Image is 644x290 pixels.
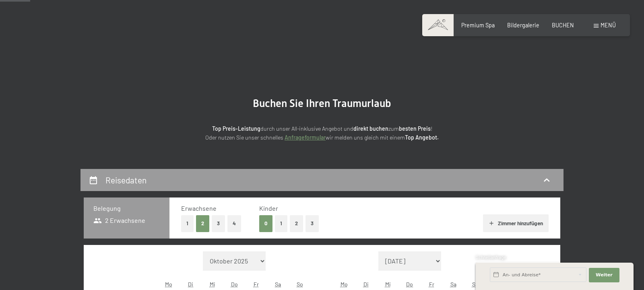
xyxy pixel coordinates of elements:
[385,281,391,288] abbr: Mittwoch
[450,281,456,288] abbr: Samstag
[105,175,147,185] h2: Reisedaten
[188,281,193,288] abbr: Dienstag
[406,281,413,288] abbr: Donnerstag
[196,215,209,232] button: 2
[254,281,259,288] abbr: Freitag
[297,281,303,288] abbr: Sonntag
[259,215,272,232] button: 0
[275,281,281,288] abbr: Samstag
[285,134,326,141] a: Anfrageformular
[507,22,539,29] a: Bildergalerie
[253,97,391,109] span: Buchen Sie Ihren Traumurlaub
[461,22,495,29] a: Premium Spa
[483,214,549,232] button: Zimmer hinzufügen
[476,255,506,260] span: Schnellanfrage
[275,215,287,232] button: 1
[290,215,303,232] button: 2
[353,125,388,132] strong: direkt buchen
[472,281,479,288] abbr: Sonntag
[589,268,619,282] button: Weiter
[227,215,241,232] button: 4
[210,281,215,288] abbr: Mittwoch
[181,204,217,212] span: Erwachsene
[93,204,160,213] h3: Belegung
[341,281,348,288] abbr: Montag
[596,272,613,278] span: Weiter
[259,204,278,212] span: Kinder
[552,22,574,29] a: BUCHEN
[405,134,439,141] strong: Top Angebot.
[181,215,194,232] button: 1
[429,281,434,288] abbr: Freitag
[93,216,145,225] span: 2 Erwachsene
[212,215,225,232] button: 3
[305,215,319,232] button: 3
[363,281,369,288] abbr: Dienstag
[212,125,260,132] strong: Top Preis-Leistung
[231,281,238,288] abbr: Donnerstag
[165,281,172,288] abbr: Montag
[601,22,616,29] span: Menü
[399,125,431,132] strong: besten Preis
[145,124,499,142] p: durch unser All-inklusive Angebot und zum ! Oder nutzen Sie unser schnelles wir melden uns gleich...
